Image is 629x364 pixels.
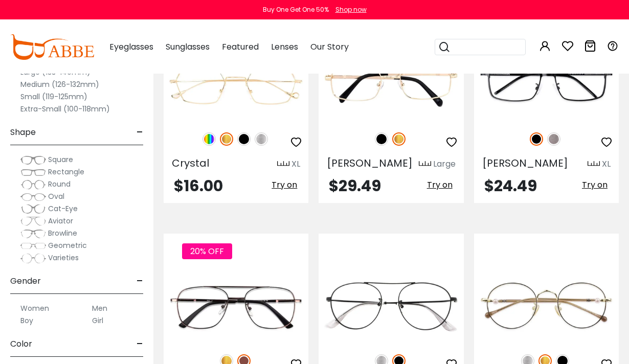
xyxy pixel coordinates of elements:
[137,332,143,356] span: -
[330,5,367,14] a: Shop now
[419,161,431,168] img: size ruler
[268,178,300,192] button: Try on
[174,175,223,197] span: $16.00
[10,269,41,293] span: Gender
[20,192,46,202] img: Oval.png
[20,302,49,314] label: Women
[92,314,103,327] label: Girl
[48,179,71,189] span: Round
[20,78,99,90] label: Medium (126-132mm)
[182,243,232,259] span: 20% OFF
[10,332,32,356] span: Color
[271,41,298,53] span: Lenses
[433,158,456,170] div: Large
[588,161,600,168] img: size ruler
[20,204,46,214] img: Cat-Eye.png
[291,158,300,170] div: XL
[272,179,297,191] span: Try on
[10,120,36,145] span: Shape
[375,132,388,146] img: Black
[237,132,251,146] img: Black
[602,158,611,170] div: XL
[255,132,268,146] img: Silver
[547,132,560,146] img: Gun
[48,191,64,201] span: Oval
[579,178,611,192] button: Try on
[482,156,568,170] span: [PERSON_NAME]
[109,41,153,53] span: Eyeglasses
[137,269,143,293] span: -
[392,132,406,146] img: Gold
[474,49,619,121] img: Black Daniel - Metal ,Adjust Nose Pads
[166,41,210,53] span: Sunglasses
[48,216,73,226] span: Aviator
[10,34,94,60] img: abbeglasses.com
[137,120,143,145] span: -
[329,175,381,197] span: $29.49
[484,175,537,197] span: $24.49
[310,41,349,53] span: Our Story
[48,253,79,263] span: Varieties
[164,270,308,343] img: Gold Gatewood - Metal ,Adjust Nose Pads
[20,314,33,327] label: Boy
[20,103,110,115] label: Extra-Small (100-118mm)
[164,49,308,121] img: Gold Crystal - Metal ,Adjust Nose Pads
[319,270,463,343] img: Black Ellie - Metal ,Adjust Nose Pads
[172,156,209,170] span: Crystal
[327,156,413,170] span: [PERSON_NAME]
[48,154,73,165] span: Square
[20,216,46,226] img: Aviator.png
[277,161,289,168] img: size ruler
[20,241,46,251] img: Geometric.png
[203,132,216,146] img: Multicolor
[319,49,463,121] img: Gold Sebastian - Metal ,Adjust Nose Pads
[263,5,329,14] div: Buy One Get One 50%
[48,203,78,214] span: Cat-Eye
[20,179,46,190] img: Round.png
[222,41,259,53] span: Featured
[20,155,46,165] img: Square.png
[20,253,46,264] img: Varieties.png
[20,229,46,239] img: Browline.png
[424,178,456,192] button: Try on
[48,228,77,238] span: Browline
[474,270,619,343] img: Gold Durns - Metal ,Adjust Nose Pads
[20,167,46,177] img: Rectangle.png
[220,132,233,146] img: Gold
[335,5,367,14] div: Shop now
[48,167,84,177] span: Rectangle
[582,179,608,191] span: Try on
[427,179,453,191] span: Try on
[92,302,107,314] label: Men
[48,240,87,251] span: Geometric
[530,132,543,146] img: Black
[20,90,87,103] label: Small (119-125mm)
